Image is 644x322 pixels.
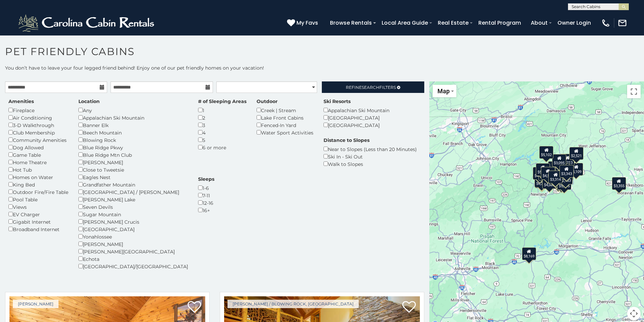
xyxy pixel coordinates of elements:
span: Refine Filters [346,85,396,90]
div: Homes on Water [8,173,68,181]
a: Owner Login [554,17,594,29]
div: Walk to Slopes [324,160,417,168]
div: Game Table [8,151,68,158]
div: Community Amenities [8,136,68,144]
a: Rental Program [475,17,524,29]
div: Creek | Stream [257,106,313,114]
div: 7-11 [198,192,214,199]
div: Gigabit Internet [8,218,68,225]
div: Pool Table [8,196,68,203]
div: EV Charger [8,210,68,218]
div: 5 [198,136,246,144]
div: 6 or more [198,144,246,151]
div: [GEOGRAPHIC_DATA] [324,121,389,129]
div: $3,953 [556,163,570,176]
div: [GEOGRAPHIC_DATA] / [PERSON_NAME] [78,188,188,196]
span: Search [362,85,379,90]
div: Sugar Mountain [78,210,188,218]
div: [PERSON_NAME] [78,240,188,248]
div: Banner Elk [78,121,188,129]
div: King Bed [8,181,68,188]
div: $3,213 [560,153,575,166]
div: 12-16 [198,199,214,206]
div: Dog Allowed [8,144,68,151]
label: Sleeps [198,176,214,182]
div: $4,564 [541,167,555,179]
div: Outdoor Fire/Fire Table [8,188,68,196]
label: Outdoor [257,98,278,105]
div: Blue Ridge Pkwy [78,144,188,151]
img: mail-regular-white.png [618,18,627,28]
div: Club Membership [8,129,68,136]
div: [PERSON_NAME] Lake [78,196,188,203]
div: Lake Front Cabins [257,114,313,121]
div: $4,005 [543,176,557,189]
a: Real Estate [434,17,472,29]
div: Air Conditioning [8,114,68,121]
button: Toggle fullscreen view [627,85,641,98]
div: Close to Tweetsie [78,166,188,173]
div: 1 [198,106,246,114]
label: # of Sleeping Areas [198,98,246,105]
div: 2 [198,114,246,121]
a: About [527,17,551,29]
div: $5,320 [539,168,553,180]
div: Grandfather Mountain [78,181,188,188]
div: $8,169 [522,247,536,260]
div: $6,362 [534,174,549,187]
a: Local Area Guide [378,17,431,29]
div: [PERSON_NAME] Crucis [78,218,188,225]
div: Any [78,106,188,114]
span: My Favs [296,19,318,27]
label: Location [78,98,100,105]
div: $3,599 [549,172,564,184]
div: [PERSON_NAME][GEOGRAPHIC_DATA] [78,248,188,255]
div: Fenced-In Yard [257,121,313,129]
div: Seven Devils [78,203,188,210]
div: 4 [198,129,246,136]
div: Near to Slopes (Less than 20 Minutes) [324,145,417,153]
div: $2,983 [558,171,573,184]
div: Eagles Nest [78,173,188,181]
div: [GEOGRAPHIC_DATA] [324,114,389,121]
button: Map camera controls [627,307,641,320]
div: Broadband Internet [8,225,68,233]
a: [PERSON_NAME] / Blowing Rock, [GEOGRAPHIC_DATA] [228,300,359,308]
label: Amenities [8,98,34,105]
span: Map [437,88,450,95]
div: $3,314 [549,170,563,183]
a: My Favs [287,19,320,27]
div: [PERSON_NAME] [78,158,188,166]
div: Appalachian Ski Mountain [78,114,188,121]
div: $5,091 [536,163,550,176]
div: Water Sport Activities [257,129,313,136]
label: Distance to Slopes [324,137,369,144]
div: 1-6 [198,184,214,192]
a: [PERSON_NAME] [13,300,58,308]
div: $3,355 [612,177,626,190]
div: Hot Tub [8,166,68,173]
div: $3,095 [552,154,567,167]
div: $4,792 [533,167,547,180]
a: Add to favorites [188,300,201,315]
div: [GEOGRAPHIC_DATA] [78,225,188,233]
div: 16+ [198,206,214,214]
div: Yonahlossee [78,233,188,240]
div: Blue Ridge Mtn Club [78,151,188,158]
div: $5,102 [540,146,554,158]
a: RefineSearchFilters [322,81,424,93]
a: Add to favorites [402,300,416,315]
div: Fireplace [8,106,68,114]
div: 3-D Walkthrough [8,121,68,129]
button: Change map style [433,85,456,97]
div: Ski In - Ski Out [324,153,417,160]
div: $5,695 [557,177,571,190]
div: Beech Mountain [78,129,188,136]
a: Browse Rentals [327,17,375,29]
div: $2,521 [569,147,583,160]
div: $3,343 [559,165,574,178]
div: Blowing Rock [78,136,188,144]
div: Appalachian Ski Mountain [324,106,389,114]
img: White-1-2.png [17,13,157,33]
div: Views [8,203,68,210]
